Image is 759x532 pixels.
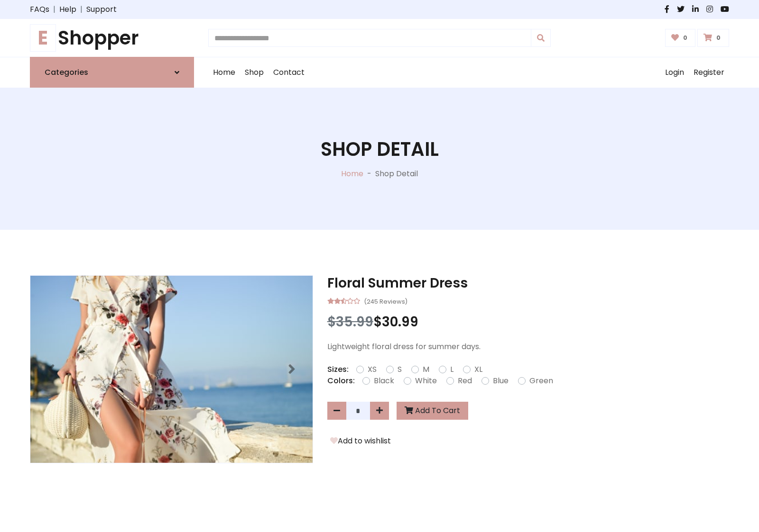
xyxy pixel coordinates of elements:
[30,276,313,463] img: Image
[76,4,86,15] span: |
[374,375,394,387] label: Black
[327,435,394,447] button: Add to wishlist
[341,168,363,179] a: Home
[397,402,468,420] button: Add To Cart
[415,375,437,387] label: White
[30,4,49,15] a: FAQs
[697,29,729,47] a: 0
[327,364,349,375] p: Sizes:
[327,313,373,331] span: $35.99
[382,313,418,331] span: 30.99
[240,57,268,88] a: Shop
[59,4,76,15] a: Help
[321,138,439,161] h1: Shop Detail
[268,57,309,88] a: Contact
[660,57,689,88] a: Login
[398,364,402,375] label: S
[665,29,696,47] a: 0
[423,364,429,375] label: M
[86,4,117,15] a: Support
[681,34,690,42] span: 0
[30,57,194,88] a: Categories
[30,27,194,49] a: EShopper
[327,275,729,291] h3: Floral Summer Dress
[450,364,454,375] label: L
[327,375,355,387] p: Colors:
[30,27,194,49] h1: Shopper
[375,168,418,180] p: Shop Detail
[30,24,56,52] span: E
[368,364,377,375] label: XS
[327,341,729,352] p: Lightweight floral dress for summer days.
[208,57,240,88] a: Home
[689,57,729,88] a: Register
[364,295,407,307] small: (245 Reviews)
[45,68,88,77] h6: Categories
[458,375,472,387] label: Red
[49,4,59,15] span: |
[363,168,375,180] p: -
[474,364,482,375] label: XL
[327,314,729,330] h3: $
[714,34,723,42] span: 0
[529,375,553,387] label: Green
[493,375,509,387] label: Blue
